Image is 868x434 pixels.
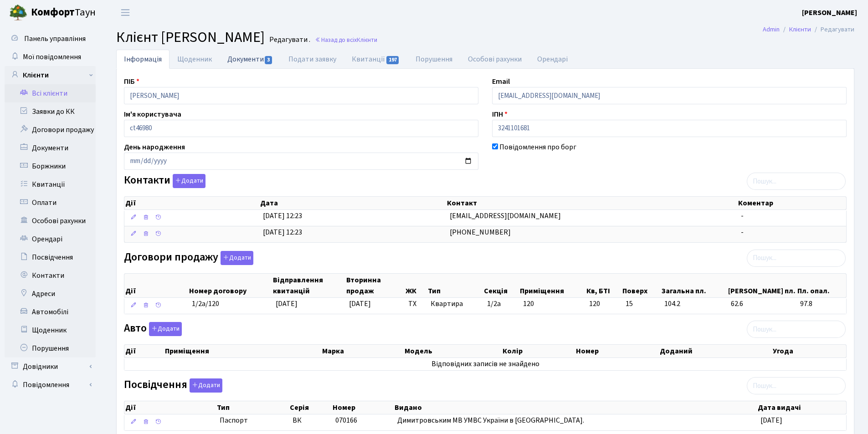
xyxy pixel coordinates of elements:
[529,50,575,69] a: Орендарі
[731,299,793,309] span: 62.6
[492,109,508,120] label: ІПН
[749,20,868,39] nav: breadcrumb
[5,194,96,212] a: Оплати
[575,345,659,357] th: Номер
[124,322,182,336] label: Авто
[345,274,405,297] th: Вторинна продаж
[405,274,426,297] th: ЖК
[747,250,846,267] input: Пошук...
[220,415,285,426] span: Паспорт
[5,66,96,84] a: Клієнти
[192,299,219,309] span: 1/2а/120
[124,274,188,297] th: Дії
[149,322,182,336] button: Авто
[23,52,81,62] span: Мої повідомлення
[757,401,846,414] th: Дата видачі
[492,76,510,87] label: Email
[289,401,332,414] th: Серія
[5,157,96,175] a: Боржники
[408,50,460,69] a: Порушення
[760,415,782,425] span: [DATE]
[450,227,511,237] span: [PHONE_NUMBER]
[5,339,96,357] a: Порушення
[335,415,357,425] span: 070166
[659,345,772,357] th: Доданий
[800,299,842,309] span: 97.8
[5,230,96,248] a: Орендарі
[427,274,483,297] th: Тип
[446,197,737,209] th: Контакт
[170,173,205,189] a: Додати
[124,358,846,370] td: Відповідних записів не знайдено
[5,303,96,321] a: Автомобілі
[747,173,846,190] input: Пошук...
[741,211,744,221] span: -
[147,321,182,337] a: Додати
[24,34,86,44] span: Панель управління
[796,274,846,297] th: Пл. опал.
[487,299,501,309] span: 1/2а
[763,25,780,34] a: Admin
[737,197,846,209] th: Коментар
[5,321,96,339] a: Щоденник
[408,299,423,309] span: ТХ
[259,197,446,209] th: Дата
[519,274,585,297] th: Приміщення
[460,50,529,69] a: Особові рахунки
[450,211,561,221] span: [EMAIL_ADDRESS][DOMAIN_NAME]
[499,142,576,153] label: Повідомлення про борг
[9,4,27,22] img: logo.png
[523,299,534,309] span: 120
[31,5,96,20] span: Таун
[394,401,757,414] th: Видано
[789,25,811,34] a: Клієнти
[114,5,137,20] button: Переключити навігацію
[502,345,575,357] th: Колір
[265,56,272,64] span: 3
[621,274,661,297] th: Поверх
[747,321,846,338] input: Пошук...
[802,7,857,18] a: [PERSON_NAME]
[315,36,377,44] a: Назад до всіхКлієнти
[220,50,281,68] a: Документи
[586,274,622,297] th: Кв, БТІ
[344,50,407,69] a: Квитанції
[5,175,96,194] a: Квитанції
[124,378,222,393] label: Посвідчення
[263,227,302,237] span: [DATE] 12:23
[811,25,854,35] li: Редагувати
[116,50,169,69] a: Інформація
[272,274,345,297] th: Відправлення квитанцій
[216,401,289,414] th: Тип
[747,377,846,394] input: Пошук...
[190,378,222,393] button: Посвідчення
[281,50,344,69] a: Подати заявку
[5,48,96,66] a: Мої повідомлення
[5,84,96,102] a: Всі клієнти
[116,27,265,48] span: Клієнт [PERSON_NAME]
[124,401,216,414] th: Дії
[124,251,253,265] label: Договори продажу
[124,174,205,188] label: Контакти
[5,248,96,266] a: Посвідчення
[589,299,618,309] span: 120
[5,102,96,121] a: Заявки до КК
[332,401,394,414] th: Номер
[483,274,519,297] th: Секція
[124,197,259,209] th: Дії
[404,345,501,357] th: Модель
[124,142,185,153] label: День народження
[802,8,857,18] b: [PERSON_NAME]
[5,139,96,157] a: Документи
[124,109,181,120] label: Ім'я користувача
[263,211,302,221] span: [DATE] 12:23
[169,50,220,69] a: Щоденник
[321,345,404,357] th: Марка
[31,5,75,20] b: Комфорт
[5,357,96,376] a: Довідники
[218,249,253,265] a: Додати
[187,377,222,393] a: Додати
[267,36,310,44] small: Редагувати .
[5,30,96,48] a: Панель управління
[5,212,96,230] a: Особові рахунки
